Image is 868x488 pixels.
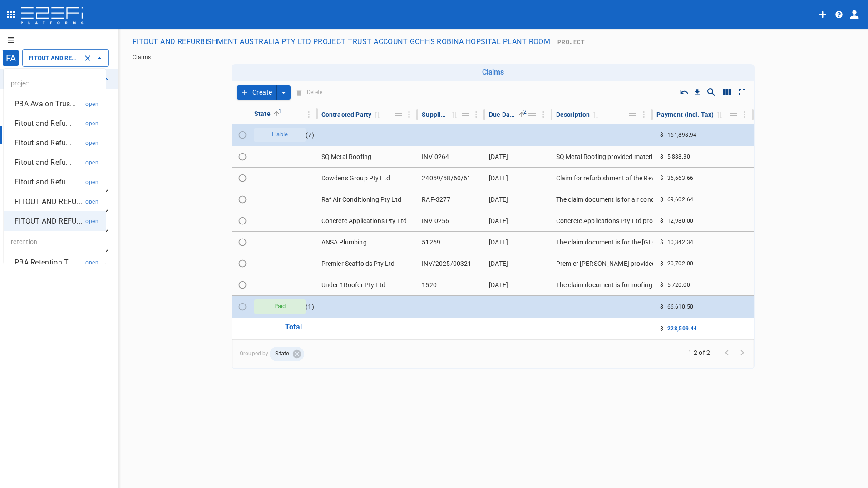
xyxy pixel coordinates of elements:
span: Sorted by Due Date ascending [516,110,527,119]
span: $ [660,154,663,160]
button: Create [237,85,277,100]
td: The claim document is for air conditioning work at [GEOGRAPHIC_DATA] by RAF Air Conditioning Pty ... [552,189,653,210]
td: ANSA Plumbing [318,232,419,253]
td: [DATE] [485,210,552,231]
span: open [85,179,99,185]
td: Premier [PERSON_NAME] provided scaffolding services including transport, erection and dismantling... [552,253,653,274]
button: Column Actions [536,107,551,122]
button: Column Actions [737,107,752,122]
span: Toggle select row [236,279,249,291]
td: INV-0264 [418,146,485,167]
span: 20,702.00 [667,260,694,267]
div: Due Date [489,109,516,120]
p: Total [285,322,302,335]
span: Sort by Contracted Party ascending [371,110,382,119]
button: Move [392,108,404,121]
span: $ [660,325,663,332]
span: $ [660,175,663,181]
span: Sort by Description ascending [590,110,601,119]
button: Move [626,108,639,121]
td: Concrete Applications Pty Ltd [318,210,419,231]
button: Move [727,108,740,121]
p: FITOUT AND REFU... [15,196,82,207]
div: State [270,347,304,361]
td: ( 7 ) [251,124,318,146]
span: 5,720.00 [667,282,690,288]
td: [DATE] [485,146,552,167]
td: INV/2025/00321 [418,253,485,274]
span: 1 [275,106,284,115]
div: Description [556,109,590,120]
div: Payment (incl. Tax) [656,109,714,120]
button: Download CSV [691,86,704,99]
td: The claim document is for roofing work at [GEOGRAPHIC_DATA], involving the removal of sheets for ... [552,274,653,295]
div: retention [4,231,106,253]
td: 51269 [418,232,485,253]
span: Paid [269,302,291,311]
span: Sort by Payment (incl. Tax) descending [714,110,725,119]
button: Reset Sorting [677,85,691,99]
td: [DATE] [485,189,552,210]
td: RAF-3277 [418,189,485,210]
button: Column Actions [402,107,416,122]
td: INV-0256 [418,210,485,231]
div: Supplier Inv. No. [422,109,449,120]
span: 12,980.00 [667,218,694,224]
td: SQ Metal Roofing [318,146,419,167]
span: Go to next page [735,348,750,356]
span: open [85,101,99,107]
p: FITOUT AND REFU... [15,216,82,226]
span: Sorted by State ascending [271,110,281,118]
td: Concrete Applications Pty Ltd provided works as per the Works Order, including supply of labor, m... [552,210,653,231]
span: $ [660,304,663,310]
span: Sort by Supplier Inv. No. ascending [449,110,459,119]
div: create claim type [237,85,291,100]
span: open [85,218,99,224]
button: Move [459,108,472,121]
span: Delete [294,85,325,100]
td: [DATE] [485,168,552,189]
td: Under 1Roofer Pty Ltd [318,274,419,295]
button: Move [526,108,538,121]
span: Project [557,39,585,45]
span: 66,610.50 [667,304,694,310]
span: 36,663.66 [667,175,694,181]
span: $ [660,239,663,245]
td: ( 1 ) [251,296,318,318]
td: Raf Air Conditioning Pty Ltd [318,189,419,210]
span: $ [660,260,663,267]
p: PBA Avalon Trus... [15,99,76,109]
span: Toggle select row [236,214,249,227]
span: open [85,199,99,205]
span: Toggle select row [236,172,249,184]
td: SQ Metal Roofing provided materials and installation services for roofing and external wall cladd... [552,146,653,167]
span: Claims [133,54,151,60]
td: The claim document is for the [GEOGRAPHIC_DATA] RO Plant Upgrade project by Rixel Pty Ltd. It inc... [552,232,653,253]
span: Toggle select row [236,193,249,206]
button: Toggle full screen [735,85,750,100]
td: [DATE] [485,253,552,274]
button: FITOUT AND REFURBISHMENT AUSTRALIA PTY LTD PROJECT TRUST ACCOUNT GCHHS ROBINA HOPSITAL PLANT ROOM [129,33,554,50]
span: State [270,349,295,358]
span: 5,888.30 [667,154,690,160]
div: FA [2,50,19,66]
td: [DATE] [485,232,552,253]
span: Toggle select row [236,236,249,249]
td: Premier Scaffolds Pty Ltd [318,253,419,274]
span: $ [660,282,663,288]
span: open [85,159,99,166]
span: $ [660,132,663,138]
span: 10,342.34 [667,239,694,245]
button: Column Actions [636,107,651,122]
span: 2 [521,107,530,116]
p: Fitout and Refu... [15,118,72,129]
span: $ [660,218,663,224]
span: $ [660,196,663,203]
button: Show/Hide search [704,85,719,100]
span: Grouped by [240,347,739,361]
td: Claim for refurbishment of the Reverse Osmosis Plant Room by Dowdens Group Pty Ltd. The subcontra... [552,168,653,189]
